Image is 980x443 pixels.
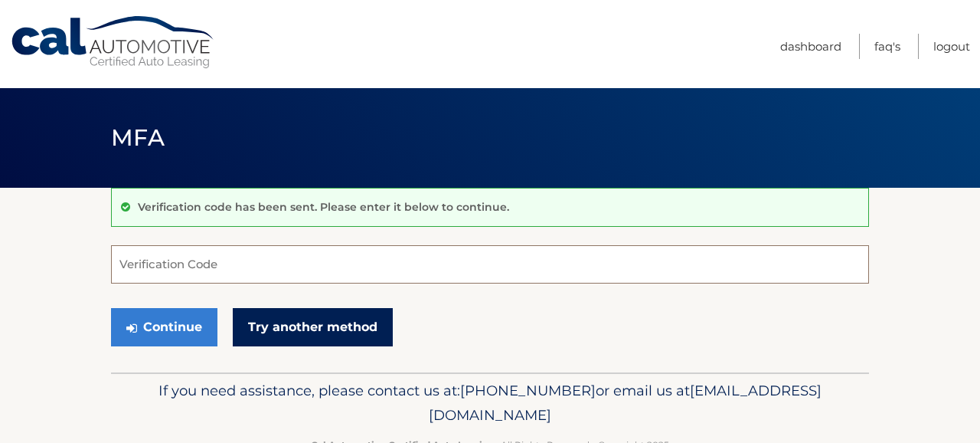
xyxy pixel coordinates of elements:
[111,123,165,152] span: MFA
[933,34,970,59] a: Logout
[233,308,393,346] a: Try another method
[780,34,841,59] a: Dashboard
[111,308,217,346] button: Continue
[138,200,509,214] p: Verification code has been sent. Please enter it below to continue.
[460,382,596,399] span: [PHONE_NUMBER]
[874,34,900,59] a: FAQ's
[111,245,869,284] input: Verification Code
[121,379,859,428] p: If you need assistance, please contact us at: or email us at
[429,382,822,424] span: [EMAIL_ADDRESS][DOMAIN_NAME]
[10,15,217,70] a: Cal Automotive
